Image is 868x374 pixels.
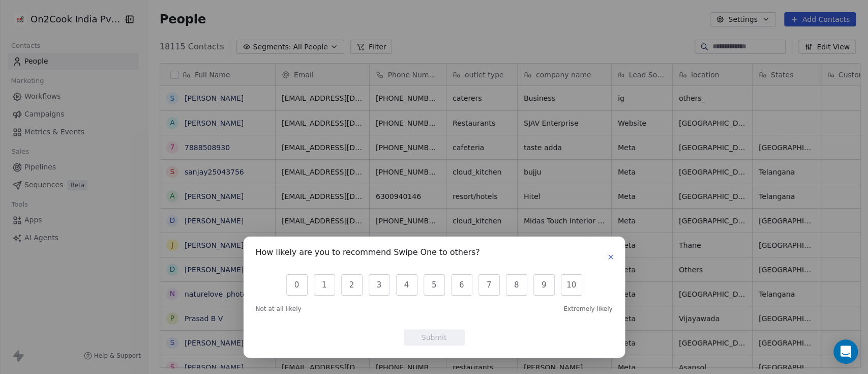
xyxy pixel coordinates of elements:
button: 0 [286,274,308,296]
button: 1 [314,274,335,296]
button: 6 [451,274,472,296]
button: 4 [396,274,417,296]
span: Extremely likely [563,305,612,313]
button: 5 [424,274,445,296]
h1: How likely are you to recommend Swipe One to others? [256,249,480,259]
button: 7 [478,274,500,296]
button: 2 [341,274,363,296]
button: 10 [561,274,582,296]
button: 8 [506,274,527,296]
button: 9 [533,274,555,296]
button: Submit [404,329,465,346]
button: 3 [369,274,390,296]
span: Not at all likely [256,305,302,313]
